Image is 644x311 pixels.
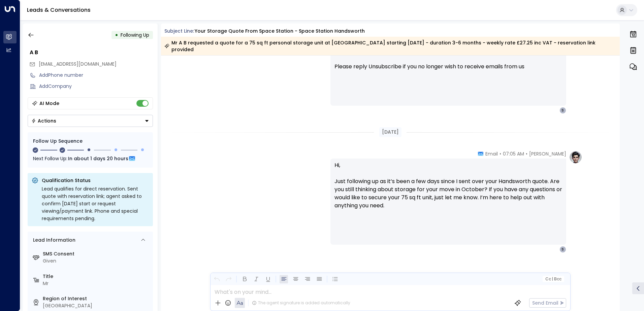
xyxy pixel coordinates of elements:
[164,39,616,53] div: Mr A B requested a quote for a 75 sq ft personal storage unit at [GEOGRAPHIC_DATA] starting [DATE...
[43,250,150,257] label: SMS Consent
[33,155,148,162] div: Next Follow Up:
[39,61,117,67] span: [EMAIL_ADDRESS][DOMAIN_NAME]
[526,150,527,157] span: •
[503,150,524,157] span: 07:05 AM
[68,155,128,162] span: In about 1 days 20 hours
[39,83,153,90] div: AddCompany
[42,185,149,222] div: Lead qualifies for direct reservation. Sent quote with reservation link; agent asked to confirm [...
[379,127,401,137] div: [DATE]
[500,150,501,157] span: •
[39,72,153,79] div: AddPhone number
[224,275,233,283] button: Redo
[43,273,150,280] label: Title
[485,150,498,157] span: Email
[164,28,194,34] span: Subject Line:
[39,100,59,107] div: AI Mode
[43,280,150,287] div: Mr
[559,107,566,114] div: S
[252,300,350,306] div: The agent signature is added automatically
[27,6,91,14] a: Leads & Conversations
[31,237,75,244] div: Lead Information
[42,177,149,184] p: Qualification Status
[28,115,153,127] div: Button group with a nested menu
[529,150,566,157] span: [PERSON_NAME]
[334,161,562,218] p: Hi, Just following up as it’s been a few days since I sent over your Handsworth quote. Are you st...
[43,257,150,265] div: Given
[115,29,118,41] div: •
[545,277,561,281] span: Cc Bcc
[195,28,365,35] div: Your storage quote from Space Station - Space Station Handsworth
[552,277,553,281] span: |
[43,302,150,309] div: [GEOGRAPHIC_DATA]
[213,275,221,283] button: Undo
[33,138,148,145] div: Follow Up Sequence
[43,295,150,302] label: Region of Interest
[31,118,56,124] div: Actions
[542,276,564,282] button: Cc|Bcc
[28,115,153,127] button: Actions
[39,61,117,68] span: Samaina2004@hotmail.com
[559,246,566,253] div: S
[30,48,153,57] div: A B
[569,150,582,164] img: profile-logo.png
[121,32,149,38] span: Following Up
